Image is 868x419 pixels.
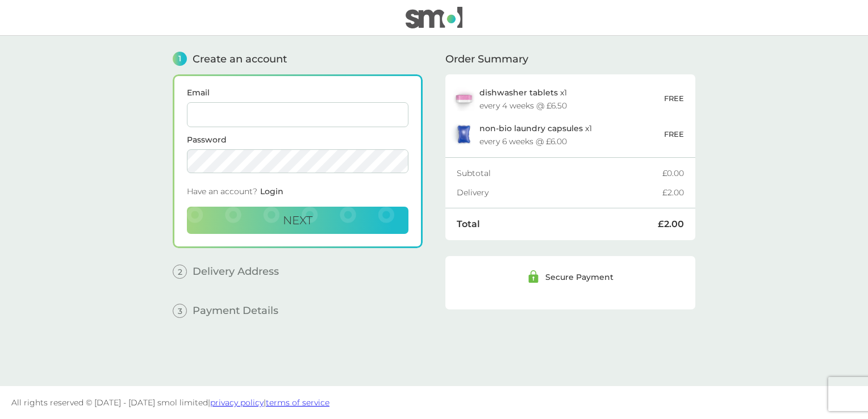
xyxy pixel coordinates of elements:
div: £0.00 [662,169,684,177]
span: non-bio laundry capsules [479,123,583,133]
img: smol [406,7,462,28]
button: Next [187,207,408,234]
span: dishwasher tablets [479,87,558,98]
div: £2.00 [658,220,684,229]
span: 3 [173,304,187,318]
p: FREE [664,128,684,140]
div: Total [457,220,658,229]
div: Secure Payment [545,273,614,281]
a: terms of service [266,397,329,408]
p: x 1 [479,124,592,133]
div: every 4 weeks @ £6.50 [479,102,567,110]
span: 1 [173,52,187,66]
span: Order Summary [445,54,528,64]
div: £2.00 [662,188,684,196]
span: Delivery Address [193,266,279,276]
span: Next [283,213,312,227]
p: x 1 [479,88,567,97]
span: Create an account [193,54,287,64]
label: Email [187,89,408,97]
span: Payment Details [193,305,278,316]
div: Have an account? [187,182,408,207]
span: Login [260,186,283,196]
a: privacy policy [210,397,264,408]
div: every 6 weeks @ £6.00 [479,137,567,145]
div: Subtotal [457,169,662,177]
label: Password [187,136,408,144]
img: /assets/icons/cards/mastercard.svg [574,295,596,309]
img: /assets/icons/cards/visa.svg [544,295,567,309]
span: 2 [173,265,187,279]
div: Delivery [457,188,662,196]
p: FREE [664,93,684,104]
